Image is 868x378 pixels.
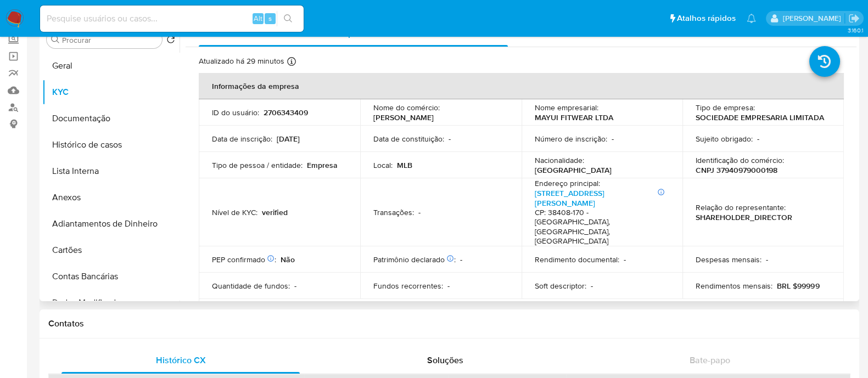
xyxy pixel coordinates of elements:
span: Atalhos rápidos [677,13,736,24]
p: Nacionalidade : [535,155,584,165]
p: 2706343409 [264,108,308,117]
p: - [460,255,462,264]
p: Soft descriptor : [535,281,586,291]
p: - [449,134,451,144]
p: MAYUI FITWEAR LTDA [535,112,613,122]
p: Rendimento documental : [535,255,619,264]
p: PEP confirmado : [212,255,276,264]
p: - [612,134,614,144]
p: SHAREHOLDER_DIRECTOR [696,212,792,222]
p: Patrimônio declarado : [373,255,456,264]
p: SOCIEDADE EMPRESARIA LIMITADA [696,112,824,122]
button: Contas Bancárias [42,263,180,290]
p: [DATE] [277,134,300,144]
button: Documentação [42,105,180,132]
span: Histórico CX [156,354,206,366]
p: Não [281,255,295,264]
p: Empresa [307,160,338,170]
p: - [294,281,296,291]
p: ID do usuário : [212,108,259,117]
button: search-icon [277,11,299,26]
p: MLB [397,160,412,170]
span: Soluções [427,354,463,366]
button: Dados Modificados [42,290,180,316]
a: [STREET_ADDRESS][PERSON_NAME] [535,188,604,208]
a: Sair [848,13,860,24]
p: Transações : [373,207,414,217]
p: Rendimentos mensais : [696,281,772,291]
button: Retornar ao pedido padrão [166,35,175,47]
p: Nível de KYC : [212,207,257,217]
p: Endereço principal : [535,178,600,188]
a: Notificações [747,14,756,23]
span: Bate-papo [690,354,730,366]
p: Local : [373,160,393,170]
h4: CP: 38408-170 - [GEOGRAPHIC_DATA], [GEOGRAPHIC_DATA], [GEOGRAPHIC_DATA] [535,208,665,246]
p: BRL $99999 [777,281,819,291]
p: Tipo de empresa : [696,103,755,112]
p: Data de inscrição : [212,134,272,144]
span: 3.160.1 [847,26,863,35]
input: Procurar [62,35,158,45]
th: Informações da empresa [199,73,844,99]
p: - [418,207,421,217]
span: s [268,13,272,24]
button: Cartões [42,237,180,263]
button: Geral [42,53,180,79]
span: Alt [254,13,262,24]
p: Data de constituição : [373,134,444,144]
button: Procurar [51,35,60,44]
button: KYC [42,79,180,105]
input: Pesquise usuários ou casos... [40,12,304,26]
p: Despesas mensais : [696,255,761,264]
p: anna.almeida@mercadopago.com.br [782,13,844,24]
p: - [624,255,626,264]
p: [PERSON_NAME] [373,112,434,122]
p: Fundos recorrentes : [373,281,443,291]
p: [GEOGRAPHIC_DATA] [535,165,612,175]
p: - [757,134,759,144]
p: Sujeito obrigado : [696,134,753,144]
h1: Contatos [48,318,850,329]
button: Adiantamentos de Dinheiro [42,211,180,237]
p: - [447,281,450,291]
p: CNPJ 37940979000198 [696,165,777,175]
p: verified [262,207,288,217]
button: Lista Interna [42,158,180,184]
p: Quantidade de fundos : [212,281,290,291]
p: - [591,281,593,291]
p: Número de inscrição : [535,134,607,144]
button: Histórico de casos [42,132,180,158]
p: Nome empresarial : [535,103,598,112]
p: Relação do representante : [696,202,786,212]
p: Atualizado há 29 minutos [199,56,284,66]
p: Identificação do comércio : [696,155,784,165]
p: Nome do comércio : [373,103,440,112]
button: Anexos [42,184,180,211]
p: - [766,255,768,264]
p: Tipo de pessoa / entidade : [212,160,303,170]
